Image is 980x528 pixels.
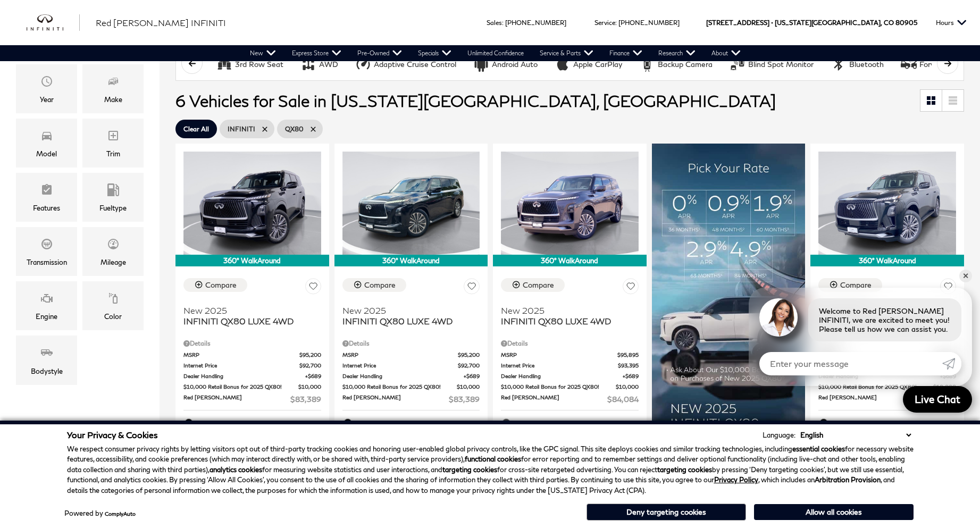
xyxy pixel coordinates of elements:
a: MSRP $95,895 [501,351,639,359]
img: 2025 INFINITI QX80 LUXE 4WD [818,152,956,255]
span: Red [PERSON_NAME] [183,393,290,405]
a: Specials [410,45,459,61]
div: Mileage [100,256,126,268]
span: : [502,19,504,27]
div: Pricing Details - INFINITI QX80 LUXE 4WD [501,339,639,348]
span: Your Privacy & Cookies [67,430,158,440]
a: $10,000 Retail Bonus for 2025 QX80! $10,000 [818,383,956,391]
a: $10,000 Retail Bonus for 2025 QX80! $10,000 [183,383,321,391]
div: Year [40,94,54,105]
div: Forward Collision Warning [901,56,917,72]
span: Color [107,289,120,311]
span: New 2025 [501,305,631,316]
span: MSRP [342,351,458,359]
a: $10,000 Retail Bonus for 2025 QX80! $10,000 [501,383,639,391]
span: Sales [487,19,502,27]
span: Internet Price [501,362,618,370]
button: Compare Vehicle [501,278,565,292]
div: Language: [763,432,795,439]
button: Deny targeting cookies [587,504,746,521]
div: 360° WalkAround [493,255,647,266]
span: Dealer Handling [501,372,623,380]
div: Transmission [27,256,67,268]
button: Save Vehicle [623,278,639,298]
span: $689 [623,372,639,380]
div: FueltypeFueltype [82,173,144,222]
div: 3rd Row Seat [216,56,232,72]
span: MSRP [183,351,299,359]
button: AWDAWD [295,53,344,75]
span: INFINITI QX80 LUXE 4WD [183,316,313,326]
span: $10,000 Retail Bonus for 2025 QX80! [818,383,933,391]
div: Compare [840,280,872,290]
div: 3rd Row Seat [235,60,283,69]
span: $10,000 [457,383,480,391]
span: $689 [464,372,480,380]
div: Model [36,148,57,160]
button: Adaptive Cruise ControlAdaptive Cruise Control [349,53,462,75]
span: $95,200 [458,351,480,359]
span: $92,700 [299,362,321,370]
a: MSRP $95,200 [342,351,480,359]
a: infiniti [27,14,80,31]
a: [STREET_ADDRESS] • [US_STATE][GEOGRAPHIC_DATA], CO 80905 [706,19,917,27]
a: New 2025INFINITI QX80 LUXE 4WD [342,298,480,326]
div: Fueltype [99,202,127,214]
span: $93,395 [618,362,639,370]
strong: functional cookies [465,455,521,463]
div: FeaturesFeatures [16,173,77,222]
div: Backup Camera [639,56,655,72]
a: Internet Price $92,700 [342,362,480,370]
div: Color [104,311,122,322]
button: Blind Spot MonitorBlind Spot Monitor [724,53,819,75]
a: New 2025INFINITI QX80 LUXE 4WD [183,298,321,326]
strong: analytics cookies [210,465,262,474]
div: Adaptive Cruise Control [374,60,456,69]
a: Red [PERSON_NAME] $85,614 [818,393,956,405]
div: Pricing Details - INFINITI QX80 LUXE 4WD [342,339,480,348]
span: Service [594,19,615,27]
a: ComplyAuto [105,510,136,517]
span: $10,000 Retail Bonus for 2025 QX80! [501,383,616,391]
img: 2025 INFINITI QX80 LUXE 4WD [183,152,321,255]
div: Apple CarPlay [573,60,622,69]
span: Live Chat [909,392,966,406]
a: Live Chat [903,386,972,413]
div: Trim [106,148,120,160]
a: Service & Parts [532,45,601,61]
div: Compare [364,280,396,290]
div: Make [104,94,122,105]
div: 360° WalkAround [810,255,964,266]
div: Bodystyle [31,365,63,377]
span: Features [40,181,53,202]
span: Red [PERSON_NAME] [342,393,449,405]
button: scroll right [937,53,958,74]
span: Model [40,127,53,148]
span: Exterior: BLACK OBSIDIAN [197,417,321,428]
a: Red [PERSON_NAME] $83,389 [183,393,321,405]
div: AWD [300,56,316,72]
div: YearYear [16,64,77,113]
div: AWD [319,60,338,69]
a: Dealer Handling $689 [501,372,639,380]
button: Compare Vehicle [342,278,406,292]
button: Android AutoAndroid Auto [467,53,543,75]
span: Year [40,72,53,94]
div: TransmissionTransmission [16,227,77,276]
div: Bluetooth [831,56,847,72]
button: Save Vehicle [305,278,321,298]
a: Submit [942,352,961,375]
span: New 2025 [342,305,472,316]
div: Pricing Details - INFINITI QX80 LUXE 4WD [183,339,321,348]
div: TrimTrim [82,119,144,167]
img: Agent profile photo [759,298,798,337]
a: Dealer Handling $689 [342,372,480,380]
strong: Arbitration Provision [815,475,881,484]
button: 3rd Row Seat3rd Row Seat [211,53,289,75]
span: 6 Vehicles for Sale in [US_STATE][GEOGRAPHIC_DATA], [GEOGRAPHIC_DATA] [175,91,776,110]
div: MakeMake [82,64,144,113]
div: Welcome to Red [PERSON_NAME] INFINITI, we are excited to meet you! Please tell us how we can assi... [808,298,961,341]
button: Allow all cookies [754,504,914,520]
button: Save Vehicle [940,278,956,298]
a: Internet Price $93,395 [501,362,639,370]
